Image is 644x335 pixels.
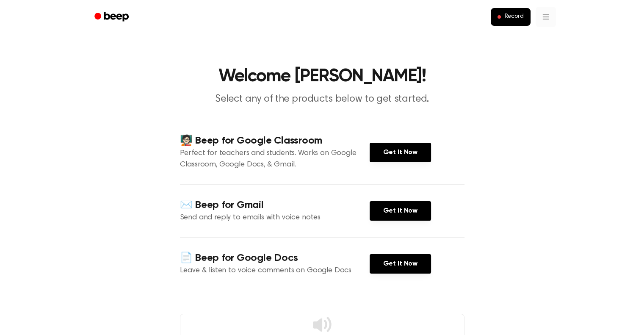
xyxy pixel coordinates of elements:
p: Send and reply to emails with voice notes [180,212,370,224]
p: Perfect for teachers and students. Works on Google Classroom, Google Docs, & Gmail. [180,148,370,171]
h4: 📄 Beep for Google Docs [180,251,370,265]
a: Get It Now [370,201,431,221]
a: Beep [88,9,136,25]
p: Select any of the products below to get started. [160,92,485,106]
span: Record [504,13,523,21]
a: Get It Now [370,143,431,162]
button: Open menu [536,7,556,27]
h1: Welcome [PERSON_NAME]! [105,68,539,86]
h4: 🧑🏻‍🏫 Beep for Google Classroom [180,134,370,148]
h4: ✉️ Beep for Gmail [180,198,370,212]
p: Leave & listen to voice comments on Google Docs [180,265,370,277]
button: Record [491,8,530,26]
a: Get It Now [370,254,431,274]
